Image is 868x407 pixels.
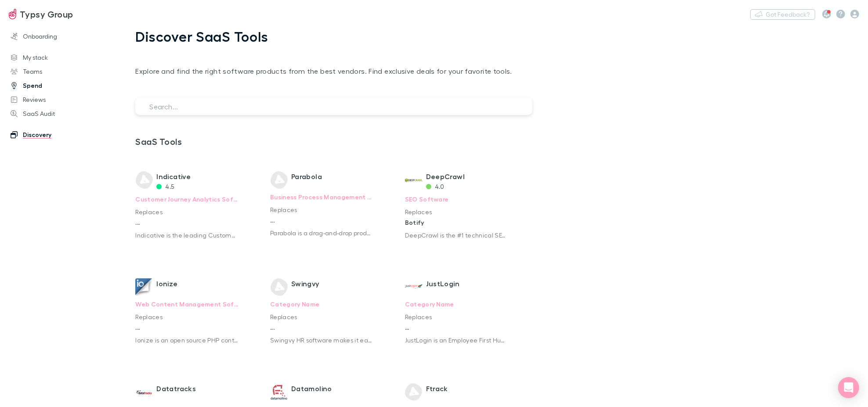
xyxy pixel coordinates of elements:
span: Ionize [156,279,177,288]
p: Swingvy HR software makes it easy to onboard, pay, reimburse, track, and support your team. [270,335,373,345]
img: Swingvy's Logo [270,278,288,296]
img: Datatracks's Logo [135,383,153,401]
span: Botify [405,219,424,226]
span: Indicative [156,172,191,181]
span: DeepCrawl [426,172,465,181]
p: Replaces [405,207,508,216]
div: Open Intercom Messenger [838,377,859,398]
span: Swingvy [291,279,319,288]
a: Ionize's LogoIonizeWeb Content Management SoftwareReplaces...Ionize is an open source PHP content... [128,268,246,355]
img: Datamolino's Logo [270,383,288,401]
p: Parabola is a drag-and-drop productivity tool that runs entirely in your browser. We have a libra... [270,228,373,238]
img: Parabola's Logo [270,171,288,189]
a: DeepCrawl's LogoDeepCrawl4.0SEO SoftwareReplacesBotify's LogoBotifyDeepCrawl is the #1 technical ... [398,161,515,250]
a: Spend [2,79,119,93]
p: Replaces [405,312,508,321]
span: ... [135,324,140,331]
h3: Typsy Group [20,9,73,19]
p: Replaces [135,207,239,216]
h3: SaaS Tools [135,136,532,147]
h1: Discover SaaS Tools [135,28,532,45]
p: JustLogin is an Employee First Human Resource (HR) cloud platform that provides innovative techno... [405,335,508,345]
p: Category Name [270,296,373,312]
span: ... [270,324,275,331]
p: DeepCrawl is the #1 technical SEO platform for enterprises and SMBs, providing actionable data th... [405,231,508,240]
span: 4.5 [165,182,175,191]
img: DeepCrawl's Logo [405,171,423,189]
p: Web Content Management Software [135,296,239,312]
a: My stack [2,50,119,65]
p: Replaces [270,312,373,321]
span: JustLogin [426,279,459,288]
p: Replaces [135,312,239,321]
p: Ionize is an open source PHP content management system. [135,335,239,345]
a: Discovery [2,128,119,142]
span: ... [270,216,275,224]
a: Reviews [2,93,119,107]
a: SaaS Audit [2,107,119,121]
a: Swingvy's LogoSwingvyCategory NameReplaces...Swingvy HR software makes it easy to onboard, pay, r... [263,268,380,355]
input: Search... [135,97,532,115]
p: Customer Journey Analytics Software [135,191,239,207]
p: Indicative is the leading Customer Analytics platform that enables product and marketing teams to... [135,231,239,240]
p: Category Name [405,296,508,312]
p: Explore and find the right software products from the best vendors. Find exclusive deals for your... [135,66,532,76]
img: Typsy Group's Logo [9,9,16,19]
a: Indicative's LogoIndicative4.5Customer Journey Analytics SoftwareReplaces...Indicative is the lea... [128,161,246,250]
span: Datatracks [156,384,196,393]
a: Parabola's LogoParabolaBusiness Process Management SoftwareReplaces...Parabola is a drag-and-drop... [263,161,380,250]
a: Onboarding [2,29,119,43]
a: Teams [2,65,119,79]
span: Datamolino [291,384,332,393]
img: Ionize's Logo [135,278,153,296]
p: SEO Software [405,191,508,207]
span: 4.0 [435,182,446,191]
a: JustLogin's LogoJustLoginCategory NameReplaces...JustLogin is an Employee First Human Resource (H... [398,268,515,355]
img: Indicative's Logo [135,171,153,189]
img: Ftrack's Logo [405,383,423,401]
span: ... [135,219,140,226]
p: Replaces [270,205,373,214]
span: Parabola [291,172,322,181]
button: Got Feedback? [750,9,815,20]
span: ... [405,324,409,331]
img: JustLogin's Logo [405,278,423,296]
p: Business Process Management Software [270,189,373,205]
a: Typsy Group [4,4,79,25]
span: Ftrack [426,384,448,393]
